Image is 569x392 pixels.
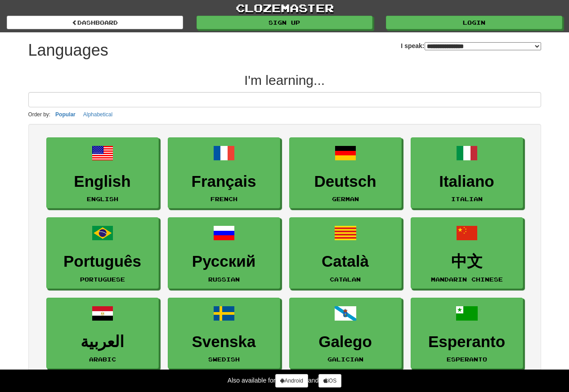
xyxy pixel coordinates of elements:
[87,196,118,202] small: English
[173,253,275,270] h3: Русский
[289,298,402,369] a: GalegoGalician
[168,217,280,289] a: РусскийRussian
[168,298,280,369] a: SvenskaSwedish
[51,173,154,190] h3: English
[451,196,483,202] small: Italian
[327,356,363,362] small: Galician
[411,137,523,209] a: ItalianoItalian
[173,173,275,190] h3: Français
[275,374,308,388] a: Android
[425,42,541,50] select: I speak:
[168,137,280,209] a: FrançaisFrench
[318,374,341,388] a: iOS
[416,253,518,270] h3: 中文
[411,217,523,289] a: 中文Mandarin Chinese
[447,356,487,362] small: Esperanto
[332,196,359,202] small: German
[208,356,240,362] small: Swedish
[53,110,78,119] button: Popular
[46,137,159,209] a: EnglishEnglish
[28,41,108,59] h1: Languages
[208,276,240,282] small: Russian
[211,196,237,202] small: French
[80,276,125,282] small: Portuguese
[330,276,361,282] small: Catalan
[46,298,159,369] a: العربيةArabic
[51,333,154,351] h3: العربية
[173,333,275,351] h3: Svenska
[197,16,373,29] a: Sign up
[411,298,523,369] a: EsperantoEsperanto
[89,356,116,362] small: Arabic
[294,173,397,190] h3: Deutsch
[386,16,562,29] a: Login
[46,217,159,289] a: PortuguêsPortuguese
[294,333,397,351] h3: Galego
[51,253,154,270] h3: Português
[416,333,518,351] h3: Esperanto
[7,16,183,29] a: dashboard
[28,73,541,88] h2: I'm learning...
[289,217,402,289] a: CatalàCatalan
[294,253,397,270] h3: Català
[416,173,518,190] h3: Italiano
[401,41,541,50] label: I speak:
[28,111,51,118] small: Order by:
[289,137,402,209] a: DeutschGerman
[431,276,503,282] small: Mandarin Chinese
[81,110,115,119] button: Alphabetical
